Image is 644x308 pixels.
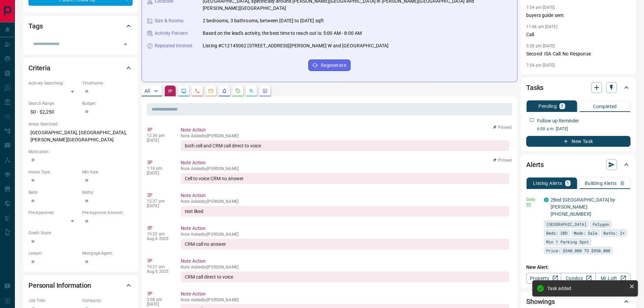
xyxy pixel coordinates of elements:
[203,42,388,49] p: Listing #C12145062 [STREET_ADDRESS][PERSON_NAME] W and [GEOGRAPHIC_DATA]
[181,173,509,184] div: Cell to voice CRM no answer
[147,166,171,171] p: 1:10 pm
[28,80,79,86] p: Actively Searching:
[28,149,133,155] p: Motivation:
[203,17,324,24] p: 2 bedrooms, 3 bathrooms, between [DATE] to [DATE] sqft
[181,159,509,166] p: Note Action
[181,126,509,134] p: Note Action
[574,230,597,236] span: Mode: Sale
[28,100,79,106] p: Search Range:
[82,169,133,175] p: Min Size:
[526,296,555,307] h2: Showings
[28,210,79,216] p: Pre-Approved:
[28,298,79,304] p: Job Title:
[181,258,509,265] p: Note Action
[82,80,133,86] p: Timeframe:
[147,133,171,138] p: 12:36 pm
[181,134,509,138] p: Note Added by [PERSON_NAME]
[526,82,543,93] h2: Tasks
[147,302,171,307] p: [DATE]
[28,18,133,34] div: Tags
[537,126,630,132] p: 6:00 a.m. [DATE]
[526,31,630,38] p: Call
[526,136,630,147] button: New Task
[544,197,549,202] div: condos.ca
[147,199,171,204] p: 12:37 pm
[28,21,43,31] h2: Tags
[28,277,133,293] div: Personal Information
[181,232,509,237] p: Note Added by [PERSON_NAME]
[28,189,79,195] p: Beds:
[181,271,509,282] div: CRM call direct to voice
[567,181,569,186] p: 1
[526,63,555,68] p: 7:54 pm [DATE]
[155,42,193,49] p: Repeated Interest
[28,106,79,118] p: $0 - $2,250
[492,124,512,131] button: Pinned
[181,265,509,269] p: Note Added by [PERSON_NAME]
[147,204,171,208] p: [DATE]
[203,30,362,37] p: Based on the lead's activity, the best time to reach out is: 5:00 AM - 8:00 AM
[155,30,188,37] p: Activity Pattern
[28,127,133,145] p: [GEOGRAPHIC_DATA], [GEOGRAPHIC_DATA], [PERSON_NAME][GEOGRAPHIC_DATA]
[82,298,133,304] p: Company:
[28,250,79,256] p: Lawyer:
[526,79,630,96] div: Tasks
[147,264,171,269] p: 10:21 am
[195,88,200,94] svg: Calls
[147,269,171,274] p: Aug 6 2025
[82,210,133,216] p: Pre-Approval Amount:
[147,232,171,236] p: 10:22 am
[526,12,630,19] p: buyers guide sent
[533,181,562,186] p: Listing Alerts
[147,236,171,241] p: Aug 6 2025
[546,230,568,236] span: Beds: 2BD
[181,88,186,94] svg: Lead Browsing Activity
[155,17,184,24] p: Size & Rooms
[593,104,617,109] p: Completed
[147,297,171,302] p: 3:08 pm
[561,104,563,109] p: 1
[537,117,579,124] p: Follow up Reminder
[181,290,509,298] p: Note Action
[121,40,130,49] button: Open
[181,298,509,302] p: Note Added by [PERSON_NAME]
[181,192,509,199] p: Note Action
[308,60,351,71] button: Regenerate
[526,273,561,284] a: Property
[585,181,617,186] p: Building Alerts
[526,5,555,10] p: 7:54 pm [DATE]
[82,250,133,256] p: Mortgage Agent:
[526,203,531,207] svg: Email
[526,196,540,203] p: Daily
[28,230,133,236] p: Credit Score:
[181,206,509,217] div: text liked
[526,264,630,271] p: New Alert:
[28,121,133,127] p: Areas Searched:
[181,140,509,151] div: both cell and CRM call direct to voice
[492,157,512,163] button: Pinned
[145,89,150,93] p: All
[546,221,586,228] span: [GEOGRAPHIC_DATA]
[235,88,241,94] svg: Requests
[551,197,615,217] a: 2Bed [GEOGRAPHIC_DATA] by [PERSON_NAME] [PHONE_NUMBER]
[526,24,557,29] p: 11:48 am [DATE]
[603,230,625,236] span: Baths: 2+
[147,171,171,175] p: [DATE]
[546,238,589,245] span: Min 1 Parking Spot
[208,88,214,94] svg: Emails
[526,50,630,57] p: Second ISA Call: No Response
[181,239,509,250] div: CRM call no answer
[222,88,227,94] svg: Listing Alerts
[538,104,557,109] p: Pending
[28,280,91,291] h2: Personal Information
[526,159,544,170] h2: Alerts
[82,100,133,106] p: Budget:
[561,273,596,284] a: Condos
[621,181,624,186] p: 0
[547,286,626,291] div: Task added
[596,273,630,284] a: Mr.Loft
[546,247,610,254] span: Price: $540,000 TO $950,000
[147,138,171,143] p: [DATE]
[181,225,509,232] p: Note Action
[526,157,630,173] div: Alerts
